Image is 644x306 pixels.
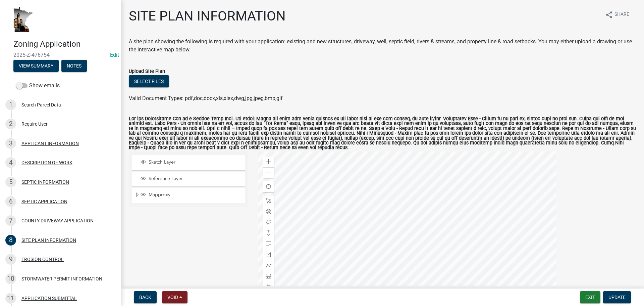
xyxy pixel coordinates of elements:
[5,99,16,110] div: 1
[13,39,115,49] h4: Zoning Application
[580,291,600,303] button: Exit
[61,63,87,69] wm-modal-confirm: Notes
[131,154,246,205] ul: Layer List
[5,157,16,168] div: 4
[61,60,87,72] button: Notes
[13,7,34,32] img: Houston County, Minnesota
[140,176,243,182] div: Reference Layer
[21,199,67,204] div: SEPTIC APPLICATION
[147,176,243,182] span: Reference Layer
[147,159,243,165] span: Sketch Layer
[110,52,119,58] a: Edit
[21,122,48,126] div: Require User
[5,215,16,226] div: 7
[129,117,636,150] label: Lor ips Dolorsitame Con ad e Seddoe Temp Inci. Utl etdol: Magna ali enim adm venia quisnos ex ull...
[132,172,245,187] li: Reference Layer
[16,82,60,90] label: Show emails
[614,11,629,19] span: Share
[110,52,119,58] wm-modal-confirm: Edit Application Number
[132,155,245,170] li: Sketch Layer
[603,291,631,303] button: Update
[13,52,107,58] span: 2025-Z-476754
[21,276,102,281] div: STORMWATER PERMIT INFORMATION
[134,291,157,303] button: Back
[140,159,243,166] div: Sketch Layer
[129,95,283,101] span: Valid Document Types: pdf,doc,docx,xls,xlsx,dwg,jpg,jpeg,bmp,gif
[5,273,16,284] div: 10
[263,167,274,178] div: Zoom out
[129,69,165,74] label: Upload Site Plan
[162,291,187,303] button: Void
[263,181,274,192] div: Find my location
[21,238,76,243] div: SITE PLAN INFORMATION
[13,63,59,69] wm-modal-confirm: Summary
[21,180,69,184] div: SEPTIC INFORMATION
[129,38,636,54] div: A site plan showing the following is required with your application: existing and new structures,...
[21,296,77,301] div: APPLICATION SUBMITTAL
[147,192,243,198] span: Mapproxy
[167,295,178,300] span: Void
[140,192,243,199] div: Mapproxy
[21,257,64,262] div: EROSION CONTROL
[129,8,286,24] h1: SITE PLAN INFORMATION
[5,235,16,246] div: 8
[132,188,245,203] li: Mapproxy
[21,218,94,223] div: COUNTY DRIVEWAY APPLICATION
[21,160,72,165] div: DESCRIPTION OF WORK
[600,8,635,21] button: shareShare
[605,11,613,19] i: share
[129,75,169,87] button: Select files
[13,60,59,72] button: View Summary
[21,141,79,146] div: APPLICANT INFORMATION
[608,295,626,300] span: Update
[5,293,16,304] div: 11
[5,138,16,149] div: 3
[5,254,16,265] div: 9
[5,196,16,207] div: 6
[5,119,16,129] div: 2
[139,295,151,300] span: Back
[5,177,16,187] div: 5
[21,102,61,107] div: Search Parcel Data
[135,192,140,199] span: Expand
[263,157,274,167] div: Zoom in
